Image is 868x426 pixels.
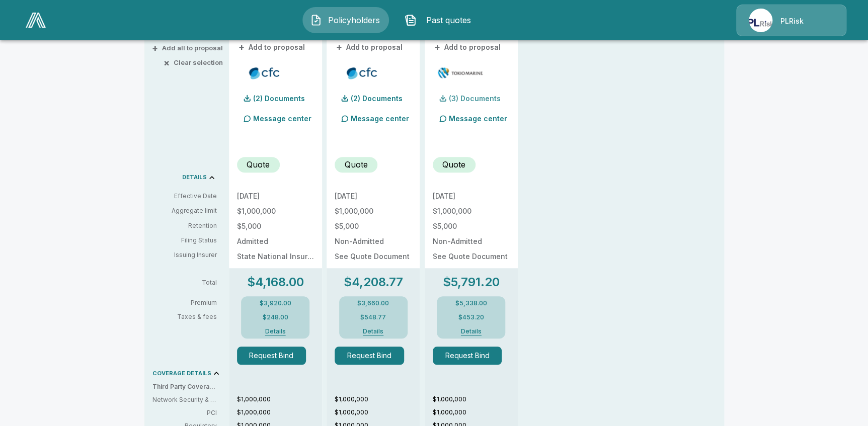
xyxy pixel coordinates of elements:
p: $5,000 [237,223,314,230]
p: Issuing Insurer [152,250,217,260]
span: Request Bind [335,347,412,365]
p: Admitted [237,238,314,245]
p: $4,208.77 [344,276,403,288]
img: cfccyber [339,65,385,80]
span: × [164,59,170,66]
button: +Add to proposal [433,42,503,53]
img: tmhcccyber [437,65,484,80]
p: Quote [442,158,465,171]
p: Network Security & Privacy Liability [152,395,217,404]
img: Policyholders Icon [310,14,322,26]
p: $3,660.00 [357,300,389,306]
p: $5,000 [433,223,510,230]
button: Request Bind [433,347,502,365]
p: (2) Documents [351,95,403,102]
img: AA Logo [26,13,46,28]
span: + [336,44,342,51]
p: (2) Documents [253,95,305,102]
p: $4,168.00 [247,276,304,288]
p: Retention [152,221,217,230]
button: Request Bind [237,347,306,365]
span: + [434,44,440,51]
p: Non-Admitted [335,238,412,245]
button: +Add to proposal [237,42,307,53]
p: $1,000,000 [237,208,314,215]
p: $1,000,000 [237,395,322,404]
p: Message center [449,113,507,124]
p: Effective Date [152,192,217,201]
span: Past quotes [421,14,476,26]
button: Policyholders IconPolicyholders [302,7,389,33]
p: $5,000 [335,223,412,230]
button: +Add to proposal [335,42,405,53]
p: Message center [351,113,409,124]
p: Third Party Coverage [152,382,225,391]
button: Past quotes IconPast quotes [397,7,484,33]
button: Details [451,328,491,334]
p: State National Insurance Company Inc. [237,253,314,260]
img: cfccyberadmitted [241,65,288,80]
p: $248.00 [263,314,288,320]
p: $1,000,000 [335,208,412,215]
p: Premium [152,300,225,306]
p: COVERAGE DETAILS [152,371,211,376]
p: [DATE] [335,193,412,200]
button: Details [353,328,393,334]
p: DETAILS [182,175,207,180]
p: [DATE] [237,193,314,200]
p: $3,920.00 [260,300,291,306]
button: Details [255,328,295,334]
p: Message center [253,113,311,124]
p: $5,338.00 [455,300,487,306]
p: PCI [152,408,217,417]
p: Filing Status [152,236,217,245]
span: + [152,45,158,51]
p: Aggregate limit [152,206,217,215]
p: $453.20 [458,314,484,320]
span: Policyholders [326,14,381,26]
button: Request Bind [335,347,404,365]
img: Past quotes Icon [405,14,417,26]
p: Taxes & fees [152,314,225,320]
p: Quote [247,158,270,171]
p: (3) Documents [449,95,501,102]
p: See Quote Document [335,253,412,260]
p: Non-Admitted [433,238,510,245]
p: Total [152,280,225,286]
p: $1,000,000 [237,408,322,417]
p: $1,000,000 [335,408,420,417]
span: Request Bind [237,347,314,365]
p: $1,000,000 [433,408,518,417]
p: $1,000,000 [433,395,518,404]
p: See Quote Document [433,253,510,260]
p: [DATE] [433,193,510,200]
p: $548.77 [360,314,386,320]
button: +Add all to proposal [154,45,223,51]
span: + [239,44,245,51]
p: $1,000,000 [335,395,420,404]
p: Quote [345,158,368,171]
p: $5,791.20 [443,276,500,288]
span: Request Bind [433,347,510,365]
button: ×Clear selection [166,59,223,66]
p: $1,000,000 [433,208,510,215]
